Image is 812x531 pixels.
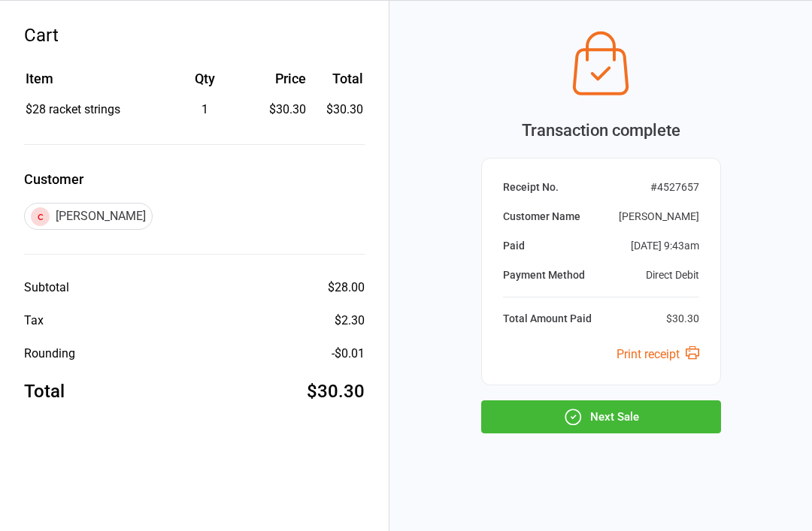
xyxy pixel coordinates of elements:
[481,118,721,143] div: Transaction complete
[159,68,253,99] th: Qty
[650,180,699,195] div: # 4527657
[312,68,363,99] th: Total
[619,209,699,225] div: [PERSON_NAME]
[159,101,253,119] div: 1
[666,311,699,327] div: $30.30
[26,102,120,116] span: $28 racket strings
[631,238,699,254] div: [DATE] 9:43am
[24,22,365,49] div: Cart
[503,180,559,195] div: Receipt No.
[24,279,69,297] div: Subtotal
[24,378,65,405] div: Total
[24,169,365,189] label: Customer
[617,347,699,361] a: Print receipt
[503,267,585,283] div: Payment Method
[332,345,365,363] div: -$0.01
[24,312,44,330] div: Tax
[503,311,592,327] div: Total Amount Paid
[481,400,721,433] button: Next Sale
[328,279,365,297] div: $28.00
[24,203,153,230] div: [PERSON_NAME]
[335,312,365,330] div: $2.30
[26,68,157,99] th: Item
[253,101,306,119] div: $30.30
[503,209,580,225] div: Customer Name
[312,101,363,119] td: $30.30
[646,267,699,283] div: Direct Debit
[253,68,306,89] div: Price
[503,238,525,254] div: Paid
[307,378,365,405] div: $30.30
[24,345,75,363] div: Rounding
